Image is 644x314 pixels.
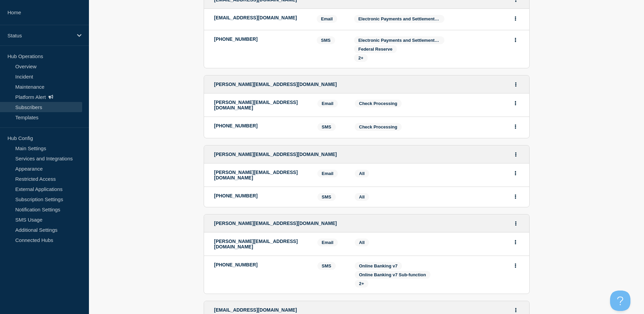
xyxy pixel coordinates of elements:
span: All [359,194,365,199]
span: SMS [317,123,336,131]
span: [EMAIL_ADDRESS][DOMAIN_NAME] [214,307,297,313]
button: Actions [511,237,520,247]
button: Actions [511,191,520,202]
span: All [359,171,365,176]
button: Actions [512,149,520,160]
span: Online Banking v7 Sub-function [359,272,426,277]
span: Email [317,100,338,107]
p: [PHONE_NUMBER] [214,123,307,128]
span: Electronic Payments and Settlement System (ePASS) [358,38,470,43]
p: [PERSON_NAME][EMAIL_ADDRESS][DOMAIN_NAME] [214,239,307,249]
span: All [359,240,365,245]
button: Actions [511,35,520,45]
span: Check Processing [359,101,398,106]
span: SMS [317,193,336,201]
span: Email [317,170,338,177]
p: [EMAIL_ADDRESS][DOMAIN_NAME] [214,15,307,20]
button: Actions [511,168,520,178]
p: [PHONE_NUMBER] [214,193,307,198]
span: 2+ [359,281,364,286]
button: Actions [511,121,520,132]
span: [PERSON_NAME][EMAIL_ADDRESS][DOMAIN_NAME] [214,82,337,87]
span: 2+ [358,55,364,60]
span: SMS [317,262,336,270]
button: Actions [511,13,520,24]
span: [PERSON_NAME][EMAIL_ADDRESS][DOMAIN_NAME] [214,152,337,157]
span: Online Banking v7 [359,263,398,268]
button: Actions [512,218,520,229]
span: Federal Reserve [358,47,392,52]
p: Status [7,33,73,38]
span: Email [317,239,338,246]
span: [PERSON_NAME][EMAIL_ADDRESS][DOMAIN_NAME] [214,221,337,226]
button: Actions [511,260,520,271]
span: Electronic Payments and Settlement System (ePASS) [358,16,470,21]
iframe: Help Scout Beacon - Open [610,291,630,311]
p: [PHONE_NUMBER] [214,262,307,267]
button: Actions [511,98,520,108]
button: Actions [512,79,520,90]
span: Check Processing [359,124,398,129]
span: Email [317,15,337,23]
p: [PHONE_NUMBER] [214,36,307,42]
p: [PERSON_NAME][EMAIL_ADDRESS][DOMAIN_NAME] [214,100,307,110]
span: SMS [317,36,335,44]
p: [PERSON_NAME][EMAIL_ADDRESS][DOMAIN_NAME] [214,170,307,180]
